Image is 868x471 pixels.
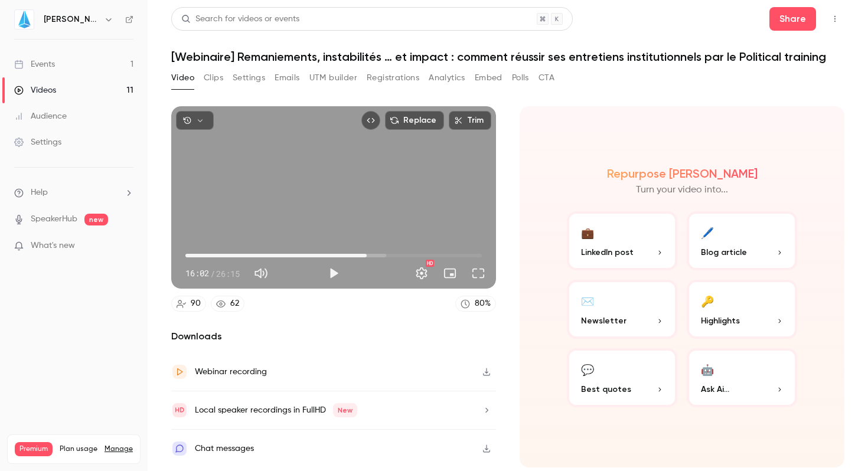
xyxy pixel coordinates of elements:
div: 💼 [581,223,594,241]
button: Turn on miniplayer [438,261,462,285]
h2: Repurpose [PERSON_NAME] [607,166,758,181]
button: Mute [249,261,273,285]
span: 16:02 [185,267,209,280]
div: 🖊️ [701,223,714,241]
a: 80% [455,296,496,312]
span: Newsletter [581,315,626,327]
a: 90 [171,296,206,312]
button: 💬Best quotes [567,348,677,407]
div: 80 % [475,297,491,310]
div: 🤖 [701,360,714,378]
h6: [PERSON_NAME] [44,14,99,25]
button: UTM builder [309,68,357,87]
span: What's new [31,240,75,252]
button: Video [171,68,194,87]
span: Blog article [701,246,747,259]
span: Help [31,187,48,199]
div: Search for videos or events [181,13,299,25]
span: 26:15 [216,267,240,280]
img: JIN [15,10,34,29]
button: Polls [512,68,529,87]
a: 62 [211,296,244,312]
button: Top Bar Actions [825,9,844,28]
button: 🖊️Blog article [687,211,797,270]
div: Webinar recording [195,365,267,379]
button: Trim [449,111,491,130]
span: New [333,403,357,417]
div: 90 [191,297,201,310]
div: 🔑 [701,292,714,310]
button: Embed video [361,111,380,130]
span: new [84,214,108,225]
span: / [210,267,215,280]
div: 16:02 [185,267,240,280]
div: Videos [14,84,56,96]
button: 🔑Highlights [687,280,797,339]
button: Settings [233,68,265,87]
h2: Downloads [171,329,496,344]
button: Full screen [466,261,490,285]
div: 62 [230,297,239,310]
button: CTA [539,68,554,87]
button: Settings [410,261,433,285]
button: Emails [275,68,299,87]
button: 💼LinkedIn post [567,211,677,270]
div: Audience [14,110,67,122]
li: help-dropdown-opener [14,187,133,199]
span: Best quotes [581,383,631,395]
div: Events [14,58,55,70]
button: Replace [385,111,444,130]
div: HD [426,260,434,267]
p: Turn your video into... [636,183,728,197]
button: Analytics [429,68,465,87]
button: 🤖Ask Ai... [687,348,797,407]
button: Share [769,7,816,31]
div: Settings [14,136,61,148]
span: Ask Ai... [701,383,729,395]
span: Plan usage [60,444,97,454]
button: ✉️Newsletter [567,280,677,339]
div: Local speaker recordings in FullHD [195,403,357,417]
a: Manage [105,444,133,454]
button: Embed [475,68,502,87]
a: SpeakerHub [31,213,77,225]
div: Chat messages [195,441,254,456]
button: Clips [204,68,223,87]
span: Premium [15,442,53,456]
span: Highlights [701,315,740,327]
button: Registrations [367,68,419,87]
span: LinkedIn post [581,246,634,259]
h1: [Webinaire] Remaniements, instabilités … et impact : comment réussir ses entretiens institutionne... [171,50,844,64]
div: 💬 [581,360,594,378]
button: Play [322,261,345,285]
div: ✉️ [581,292,594,310]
